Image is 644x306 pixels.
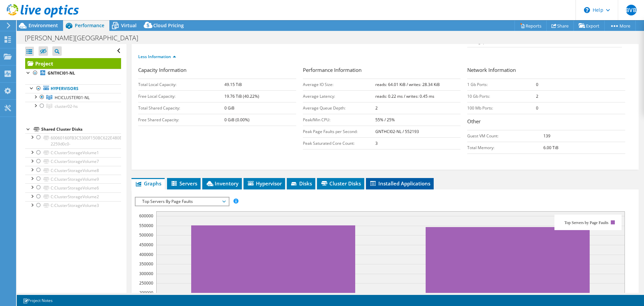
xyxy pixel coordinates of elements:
[303,102,375,114] td: Average Queue Depth:
[536,93,538,99] b: 2
[303,90,375,102] td: Average Latency:
[467,90,536,102] td: 10 Gb Ports:
[139,280,153,286] text: 250000
[25,84,121,93] a: Hypervisors
[25,148,121,157] a: C:ClusterStorageVolume1
[29,22,58,29] span: Environment
[546,20,574,31] a: Share
[536,82,538,87] b: 0
[55,103,78,109] span: cluster02-hs
[369,180,430,187] span: Installed Applications
[467,79,536,90] td: 1 Gb Ports:
[139,271,153,276] text: 300000
[25,102,121,111] a: cluster02-hs
[25,201,121,210] a: C:ClusterStorageVolume3
[139,261,153,267] text: 350000
[170,180,197,187] span: Servers
[604,20,636,31] a: More
[224,117,250,123] b: 0 GiB (0.00%)
[303,126,375,137] td: Peak Page Faults per Second:
[467,66,625,75] h3: Network Information
[290,180,312,187] span: Disks
[224,105,234,111] b: 0 GiB
[41,125,121,133] div: Shared Cluster Disks
[153,22,184,29] span: Cloud Pricing
[467,118,625,127] h3: Other
[206,180,238,187] span: Inventory
[543,133,550,139] b: 139
[138,79,224,90] td: Total Local Capacity:
[25,166,121,175] a: C:ClusterStorageVolume8
[139,223,153,228] text: 550000
[303,79,375,90] td: Average IO Size:
[515,20,547,31] a: Reports
[375,129,419,134] b: GNTHCI02-NL / 552193
[25,58,121,69] a: Project
[584,7,590,13] svg: \n
[320,180,361,187] span: Cluster Disks
[139,213,153,219] text: 600000
[565,220,608,225] text: Top Servers by Page Faults
[375,82,440,87] b: reads: 64.01 KiB / writes: 28.34 KiB
[25,133,121,148] a: 60060160FB3C5300F150BC622E480E6E-2259d0c0-
[48,70,75,76] b: GNTHCI01-NL
[25,175,121,183] a: C:ClusterStorageVolume9
[25,69,121,78] a: GNTHCI01-NL
[247,180,282,187] span: Hypervisor
[224,82,242,87] b: 49.15 TiB
[536,105,538,111] b: 0
[303,66,461,75] h3: Performance Information
[25,93,121,102] a: HCICLUSTER01-NL
[138,66,296,75] h3: Capacity Information
[25,183,121,192] a: C:ClusterStorageVolume6
[22,34,149,42] h1: [PERSON_NAME][GEOGRAPHIC_DATA]
[25,157,121,166] a: C:ClusterStorageVolume7
[574,20,605,31] a: Export
[224,93,259,99] b: 19.76 TiB (40.22%)
[467,130,543,142] td: Guest VM Count:
[138,102,224,114] td: Total Shared Capacity:
[139,290,153,296] text: 200000
[138,114,224,126] td: Free Shared Capacity:
[375,140,378,146] b: 3
[18,296,57,305] a: Project Notes
[55,95,90,100] span: HCICLUSTER01-NL
[75,22,104,29] span: Performance
[375,105,378,111] b: 2
[375,117,395,123] b: 55% / 25%
[303,137,375,149] td: Peak Saturated Core Count:
[135,180,161,187] span: Graphs
[467,102,536,114] td: 100 Mb Ports:
[139,242,153,248] text: 450000
[626,5,637,15] span: BVB
[375,93,434,99] b: reads: 0.22 ms / writes: 0.45 ms
[25,192,121,201] a: C:ClusterStorageVolume2
[543,145,558,150] b: 6.00 TiB
[139,252,153,257] text: 400000
[138,54,176,59] a: Less Information
[467,142,543,154] td: Total Memory:
[139,198,225,206] span: Top Servers By Page Faults
[139,232,153,238] text: 500000
[138,90,224,102] td: Free Local Capacity:
[303,114,375,126] td: Peak/Min CPU:
[121,22,137,29] span: Virtual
